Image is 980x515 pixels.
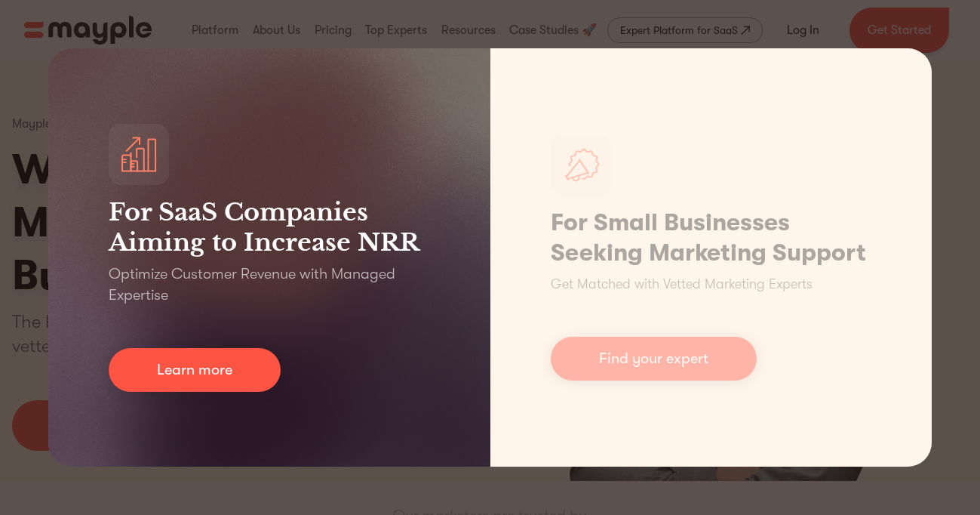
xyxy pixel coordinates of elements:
[109,197,430,257] h3: For SaaS Companies Aiming to Increase NRR
[551,337,757,381] a: Find your expert
[551,208,872,268] h1: For Small Businesses Seeking Marketing Support
[551,274,813,295] p: Get Matched with Vetted Marketing Experts
[109,348,281,392] a: Learn more
[109,264,430,306] p: Optimize Customer Revenue with Managed Expertise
